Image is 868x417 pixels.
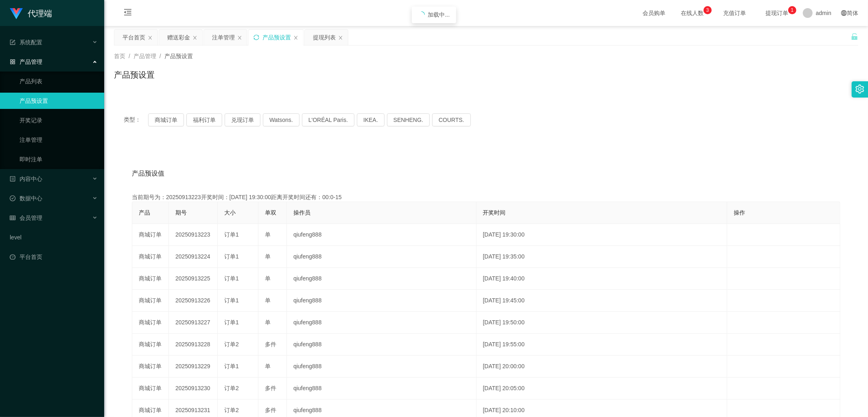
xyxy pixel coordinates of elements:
[224,407,239,413] span: 订单2
[477,356,728,378] td: [DATE] 20:00:00
[287,356,477,378] td: qiufeng888
[10,59,42,65] span: 产品管理
[224,341,239,347] span: 订单2
[10,176,15,182] i: 图标: profile
[175,209,187,216] span: 期号
[719,10,750,16] span: 充值订单
[124,113,148,126] span: 类型：
[263,113,300,126] button: Watsons.
[28,0,52,26] h1: 代理端
[761,10,792,16] span: 提现订单
[293,209,310,216] span: 操作员
[225,113,260,126] button: 兑现订单
[477,224,728,246] td: [DATE] 19:30:00
[313,30,336,45] div: 提现列表
[265,407,276,413] span: 多件
[10,195,15,201] i: 图标: check-circle-o
[139,209,150,216] span: 产品
[10,229,98,245] a: level
[265,275,271,282] span: 单
[148,113,184,126] button: 商城订单
[169,290,218,312] td: 20250913226
[287,312,477,334] td: qiufeng888
[132,312,169,334] td: 商城订单
[169,356,218,378] td: 20250913229
[122,30,145,45] div: 平台首页
[428,11,450,18] span: 加载中...
[477,290,728,312] td: [DATE] 19:45:00
[132,378,169,400] td: 商城订单
[169,268,218,290] td: 20250913225
[788,6,796,14] sup: 1
[224,253,239,260] span: 订单1
[287,246,477,268] td: qiufeng888
[169,378,218,400] td: 20250913230
[10,215,15,221] i: 图标: table
[132,193,840,202] div: 当前期号为：20250913223开奖时间：[DATE] 19:30:00距离开奖时间还有：00:0-15
[114,0,142,26] i: 图标: menu-fold
[262,30,291,45] div: 产品预设置
[224,231,239,238] span: 订单1
[10,39,15,45] i: 图标: form
[265,385,276,391] span: 多件
[477,268,728,290] td: [DATE] 19:40:00
[387,113,430,126] button: SENHENG.
[265,341,276,347] span: 多件
[265,231,271,238] span: 单
[20,112,98,128] a: 开奖记录
[338,35,343,40] i: 图标: close
[224,209,236,216] span: 大小
[20,151,98,167] a: 即时注单
[265,209,276,216] span: 单双
[855,85,864,93] i: 图标: setting
[10,59,15,65] i: 图标: appstore-o
[265,297,271,304] span: 单
[477,378,728,400] td: [DATE] 20:05:00
[265,363,271,369] span: 单
[169,224,218,246] td: 20250913223
[132,290,169,312] td: 商城订单
[169,334,218,356] td: 20250913228
[254,35,259,40] i: 图标: sync
[10,176,42,182] span: 内容中心
[851,33,858,40] i: 图标: unlock
[10,195,42,202] span: 数据中心
[418,11,425,18] i: icon: loading
[477,246,728,268] td: [DATE] 19:35:00
[132,246,169,268] td: 商城订单
[160,53,161,59] span: /
[704,6,712,14] sup: 3
[265,253,271,260] span: 单
[287,290,477,312] td: qiufeng888
[224,275,239,282] span: 订单1
[10,249,98,265] a: 图标: dashboard平台首页
[192,35,197,40] i: 图标: close
[841,10,847,16] i: 图标: global
[167,30,190,45] div: 赠送彩金
[114,53,125,59] span: 首页
[477,334,728,356] td: [DATE] 19:55:00
[224,297,239,304] span: 订单1
[287,334,477,356] td: qiufeng888
[265,319,271,326] span: 单
[114,69,155,81] h1: 产品预设置
[10,215,42,221] span: 会员管理
[129,53,130,59] span: /
[357,113,385,126] button: IKEA.
[293,35,298,40] i: 图标: close
[164,53,193,59] span: 产品预设置
[483,209,506,216] span: 开奖时间
[132,169,164,178] span: 产品预设值
[224,385,239,391] span: 订单2
[224,319,239,326] span: 订单1
[477,312,728,334] td: [DATE] 19:50:00
[224,363,239,369] span: 订单1
[132,224,169,246] td: 商城订单
[132,334,169,356] td: 商城订单
[186,113,222,126] button: 福利订单
[302,113,354,126] button: L'ORÉAL Paris.
[20,73,98,89] a: 产品列表
[169,246,218,268] td: 20250913224
[133,53,156,59] span: 产品管理
[791,6,794,14] p: 1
